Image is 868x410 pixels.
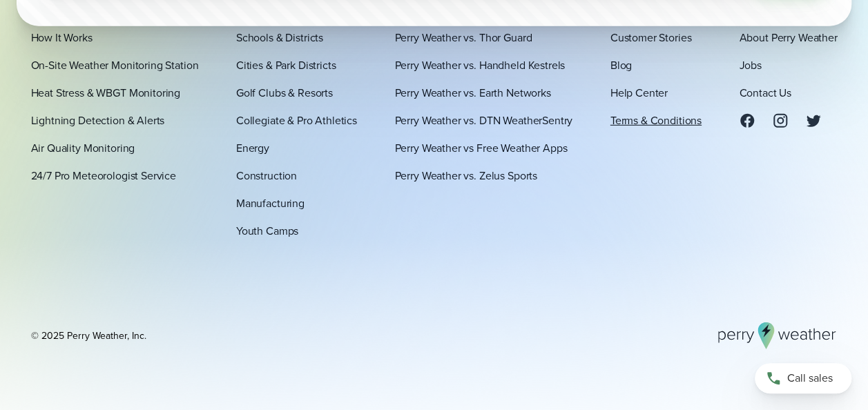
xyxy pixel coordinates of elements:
a: Air Quality Monitoring [31,139,135,156]
a: Manufacturing [236,195,305,211]
a: Customer Stories [610,29,692,46]
a: About Perry Weather [739,29,837,46]
a: How It Works [31,29,93,46]
div: © 2025 Perry Weather, Inc. [31,329,146,342]
a: Perry Weather vs. Zelus Sports [394,167,537,184]
span: Call sales [787,370,833,387]
a: Schools & Districts [236,29,323,46]
a: Collegiate & Pro Athletics [236,112,357,128]
a: Help Center [610,84,668,101]
a: Energy [236,139,269,156]
a: Perry Weather vs. Handheld Kestrels [394,57,565,73]
a: Youth Camps [236,222,298,239]
a: Lightning Detection & Alerts [31,112,165,128]
a: Jobs [739,57,761,73]
a: On-Site Weather Monitoring Station [31,57,199,73]
a: Heat Stress & WBGT Monitoring [31,84,181,101]
a: Perry Weather vs. Earth Networks [394,84,550,101]
a: Golf Clubs & Resorts [236,84,333,101]
a: Blog [610,57,632,73]
a: Perry Weather vs Free Weather Apps [394,139,567,156]
a: Call sales [755,363,851,393]
a: Perry Weather vs. Thor Guard [394,29,532,46]
a: Terms & Conditions [610,112,702,128]
a: Cities & Park Districts [236,57,336,73]
a: Contact Us [739,84,791,101]
a: 24/7 Pro Meteorologist Service [31,167,176,184]
a: Construction [236,167,297,184]
a: Perry Weather vs. DTN WeatherSentry [394,112,572,128]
